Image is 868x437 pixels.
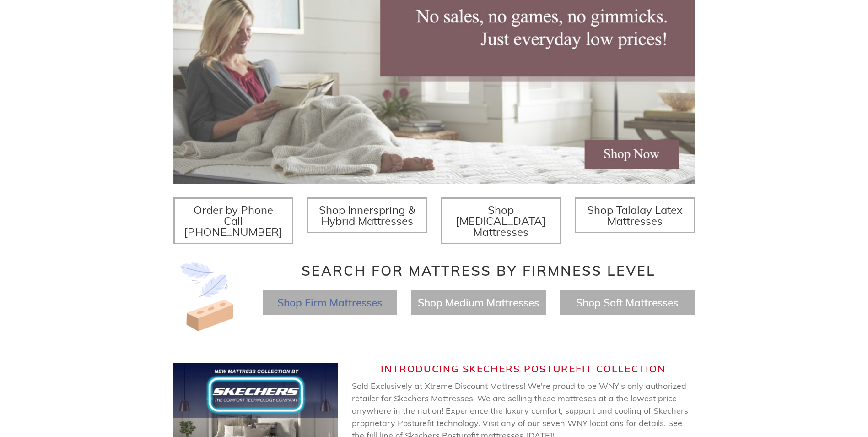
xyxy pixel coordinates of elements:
a: Shop Medium Mattresses [418,296,539,309]
a: Shop Soft Mattresses [576,296,678,309]
a: Shop [MEDICAL_DATA] Mattresses [441,197,561,244]
span: Shop Talalay Latex Mattresses [587,203,683,228]
span: Shop [MEDICAL_DATA] Mattresses [456,203,546,239]
span: Shop Innerspring & Hybrid Mattresses [319,203,415,228]
a: Shop Talalay Latex Mattresses [575,197,695,233]
span: Introducing Skechers Posturefit Collection [381,363,666,375]
a: Shop Firm Mattresses [277,296,382,309]
img: Image-of-brick- and-feather-representing-firm-and-soft-feel [173,262,242,331]
a: Shop Innerspring & Hybrid Mattresses [307,197,427,233]
span: Order by Phone Call [PHONE_NUMBER] [184,203,283,239]
span: Search for Mattress by Firmness Level [302,262,656,279]
a: Order by Phone Call [PHONE_NUMBER] [173,197,294,244]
